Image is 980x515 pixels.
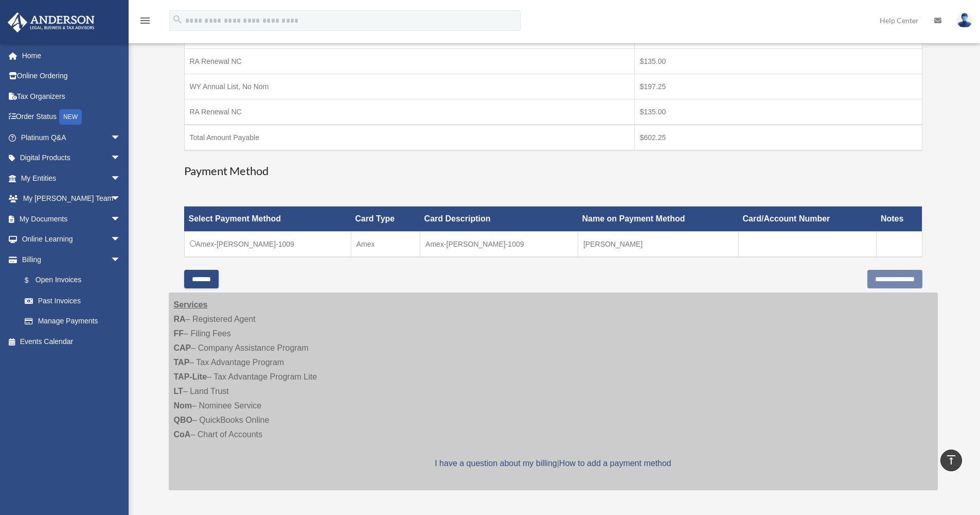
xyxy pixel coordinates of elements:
[7,66,136,87] a: Online Ordering
[634,99,922,125] td: $135.00
[739,207,877,232] th: Card/Account Number
[111,209,131,230] span: arrow_drop_down
[559,459,671,468] a: How to add a payment method
[578,207,738,232] th: Name on Payment Method
[7,127,136,148] a: Platinum Q&Aarrow_drop_down
[174,387,183,396] strong: LT
[7,209,136,229] a: My Documentsarrow_drop_down
[420,232,578,257] td: Amex-[PERSON_NAME]-1009
[957,13,972,28] img: User Pic
[7,86,136,107] a: Tax Organizers
[184,99,634,125] td: RA Renewal NC
[111,168,131,189] span: arrow_drop_down
[877,207,922,232] th: Notes
[7,249,131,270] a: Billingarrow_drop_down
[7,45,136,66] a: Home
[172,14,183,25] i: search
[351,207,420,232] th: Card Type
[7,168,136,188] a: My Entitiesarrow_drop_down
[111,188,131,210] span: arrow_drop_down
[111,127,131,148] span: arrow_drop_down
[184,163,922,179] h3: Payment Method
[174,401,192,410] strong: Nom
[174,315,186,323] strong: RA
[169,293,938,490] div: – Registered Agent – Filing Fees – Company Assistance Program – Tax Advantage Program – Tax Advan...
[7,148,136,168] a: Digital Productsarrow_drop_down
[174,358,190,367] strong: TAP
[59,109,82,125] div: NEW
[174,430,191,439] strong: CoA
[7,188,136,209] a: My [PERSON_NAME] Teamarrow_drop_down
[184,232,351,257] td: Amex-[PERSON_NAME]-1009
[435,459,557,468] a: I have a question about my billing
[7,331,136,352] a: Events Calendar
[7,229,136,250] a: Online Learningarrow_drop_down
[111,229,131,250] span: arrow_drop_down
[174,416,192,424] strong: QBO
[111,148,131,169] span: arrow_drop_down
[634,74,922,99] td: $197.25
[174,372,207,381] strong: TAP-Lite
[174,300,208,309] strong: Services
[578,232,738,257] td: [PERSON_NAME]
[7,107,136,128] a: Order StatusNEW
[139,18,151,27] a: menu
[14,270,126,291] a: $Open Invoices
[174,329,184,338] strong: FF
[634,125,922,150] td: $602.25
[174,344,191,352] strong: CAP
[184,49,634,74] td: RA Renewal NC
[174,456,933,471] p: |
[940,450,962,471] a: vertical_align_top
[30,274,35,287] span: $
[139,14,151,27] i: menu
[945,454,957,466] i: vertical_align_top
[5,12,98,32] img: Anderson Advisors Platinum Portal
[184,74,634,99] td: WY Annual List, No Nom
[351,232,420,257] td: Amex
[184,207,351,232] th: Select Payment Method
[14,290,131,311] a: Past Invoices
[634,49,922,74] td: $135.00
[111,249,131,270] span: arrow_drop_down
[420,207,578,232] th: Card Description
[14,311,131,332] a: Manage Payments
[184,125,634,150] td: Total Amount Payable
